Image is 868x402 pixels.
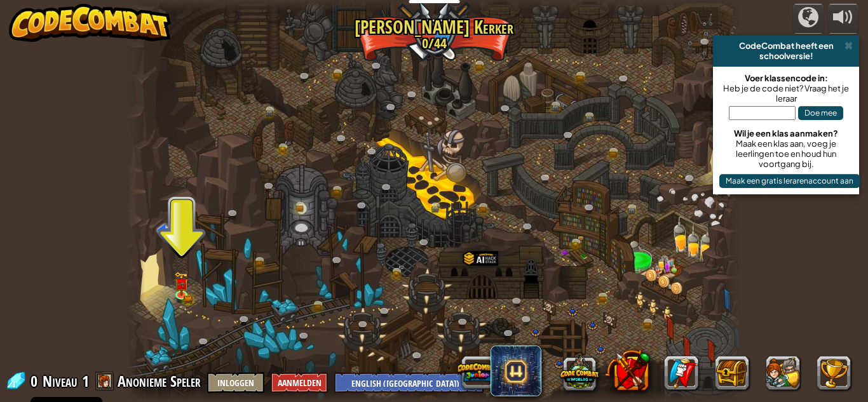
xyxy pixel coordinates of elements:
[271,372,328,393] button: Aanmelden
[718,51,854,61] div: schoolversie!
[9,4,172,42] img: CodeCombat - Learn how to code by playing a game
[175,272,189,295] img: level-banner-unlock.png
[719,174,860,188] button: Maak een gratis lerarenaccount aan
[118,371,201,391] span: Anonieme Speler
[718,41,854,51] div: CodeCombat heeft een
[719,83,853,104] div: Heb je de code niet? Vraag het je leraar
[719,73,853,83] div: Voer klassencode in:
[798,106,843,120] button: Doe mee
[792,4,824,34] button: Campagnes
[719,128,853,138] div: Wil je een klas aanmaken?
[719,138,853,169] div: Maak een klas aan, voeg je leerlingen toe en houd hun voortgang bij.
[207,372,264,393] button: Inloggen
[827,4,859,34] button: Volume aanpassen
[82,371,89,391] span: 1
[31,371,41,391] span: 0
[43,371,78,392] span: Niveau
[177,281,186,287] img: portrait.png
[285,140,292,145] img: portrait.png
[578,235,585,240] img: portrait.png
[398,265,405,270] img: portrait.png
